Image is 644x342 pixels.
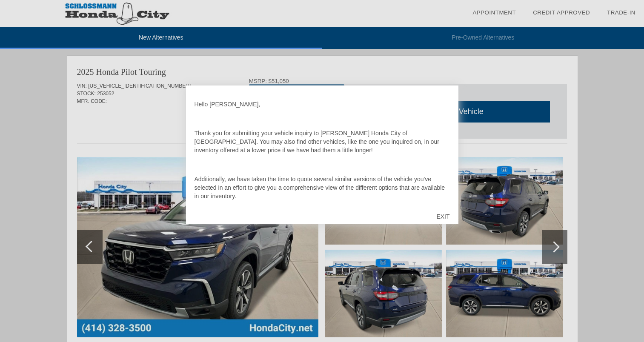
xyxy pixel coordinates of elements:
p: Hello [PERSON_NAME], [195,100,450,108]
a: Trade-In [607,9,635,16]
p: Additionally, we have taken the time to quote several similar versions of the vehicle you've sele... [195,175,450,200]
a: Appointment [472,9,516,16]
a: Credit Approved [533,9,590,16]
div: EXIT [428,204,458,229]
p: Thank you for submitting your vehicle inquiry to [PERSON_NAME] Honda City of [GEOGRAPHIC_DATA]. Y... [195,129,450,154]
